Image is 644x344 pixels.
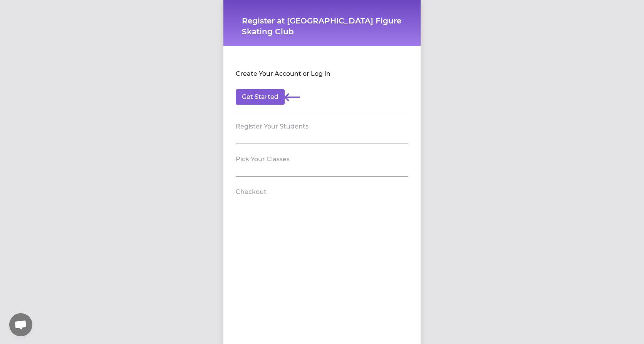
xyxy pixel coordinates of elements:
h2: Pick Your Classes [236,155,290,164]
h2: Register Your Students [236,122,309,131]
button: Get Started [236,89,285,105]
div: Open chat [9,313,32,336]
h2: Create Your Account or Log In [236,69,330,78]
h1: Register at [GEOGRAPHIC_DATA] Figure Skating Club [242,15,402,37]
h2: Checkout [236,187,267,197]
